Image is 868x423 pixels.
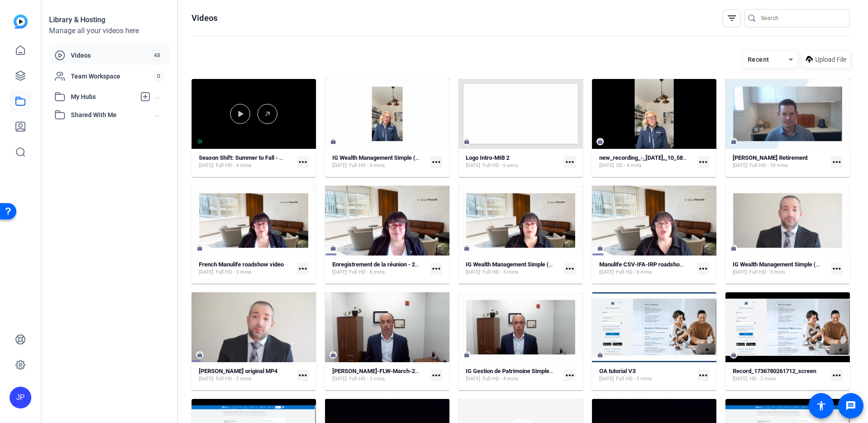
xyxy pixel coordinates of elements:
button: Upload File [802,51,850,68]
span: [DATE] [332,375,347,383]
mat-icon: filter_list [726,13,737,24]
span: Full HD - 3 mins [616,375,652,383]
a: Record_1736780261712_screen[DATE]HD - 2 mins [733,368,827,383]
a: IG Wealth Management Simple (46420)[DATE]Full HD - 3 mins [733,261,827,276]
span: [DATE] [466,375,480,383]
mat-icon: more_horiz [564,263,576,275]
div: Manage all your videos here [49,25,170,36]
strong: IG Wealth Management Simple (46420) [733,261,834,268]
span: [DATE] [332,269,347,276]
mat-icon: more_horiz [831,156,843,168]
span: Upload File [815,55,846,64]
span: 0 [153,71,164,81]
span: [DATE] [733,269,747,276]
input: Search [761,13,843,24]
mat-icon: more_horiz [430,156,442,168]
mat-icon: more_horiz [697,156,709,168]
a: IG Gestion de Patrimoine Simple (46409)[DATE]Full HD - 4 mins [466,368,560,383]
span: Full HD - 3 mins [216,269,252,276]
span: [DATE] [599,375,614,383]
mat-icon: more_horiz [564,369,576,381]
span: Full HD - 4 mins [483,375,518,383]
span: Shared With Me [71,110,155,120]
mat-icon: more_horiz [831,369,843,381]
a: [PERSON_NAME] Retirement[DATE]Full HD - 10 mins [733,154,827,169]
span: [DATE] [466,162,480,169]
div: Library & Hosting [49,15,170,25]
a: Season Shift: Summer to Fall - A Note from [PERSON_NAME][DATE]Full HD - 4 mins [199,154,293,169]
a: Logo Intro-MIB 2[DATE]Full HD - 6 secs [466,154,560,169]
a: OA tutorial V3[DATE]Full HD - 3 mins [599,368,694,383]
span: SD - 4 mins [616,162,642,169]
span: [DATE] [199,269,213,276]
span: Full HD - 8 mins [616,269,652,276]
a: French Manulife roadshow video[DATE]Full HD - 3 mins [199,261,293,276]
span: Full HD - 4 mins [216,162,252,169]
h1: Videos [192,13,217,24]
a: Manulife CSV-IFA-IRP roadshow intro - Full Manu video[DATE]Full HD - 8 mins [599,261,694,276]
mat-expansion-panel-header: My Hubs [49,88,170,106]
a: Enregistrement de la réunion - 20250401_09024[DATE]Full HD - 8 mins [332,261,427,276]
span: Full HD - 10 mins [750,162,788,169]
a: IG Wealth Management Simple (46516)[DATE]Full HD - 3 mins [466,261,560,276]
strong: IG Wealth Management Simple (49348) [332,154,434,161]
mat-icon: accessibility [816,400,827,411]
strong: Manulife CSV-IFA-IRP roadshow intro - Full Manu video [599,261,743,268]
mat-icon: more_horiz [430,263,442,275]
strong: Season Shift: Summer to Fall - A Note from [PERSON_NAME] [199,154,357,161]
strong: OA tutorial V3 [599,368,636,374]
strong: Logo Intro-MIB 2 [466,154,509,161]
span: HD - 2 mins [750,375,776,383]
span: Full HD - 4 mins [349,162,385,169]
mat-expansion-panel-header: Shared With Me [49,106,170,124]
strong: [PERSON_NAME] Retirement [733,154,808,161]
mat-icon: message [845,400,856,411]
span: 48 [150,50,164,60]
mat-icon: more_horiz [430,369,442,381]
span: Full HD - 3 mins [750,269,785,276]
strong: French Manulife roadshow video [199,261,284,268]
span: [DATE] [733,375,747,383]
span: [DATE] [599,269,614,276]
strong: IG Wealth Management Simple (46516) [466,261,567,268]
strong: IG Gestion de Patrimoine Simple (46409) [466,368,571,374]
span: Full HD - 2 mins [216,375,252,383]
img: blue-gradient.svg [14,15,28,29]
a: [PERSON_NAME] original MP4[DATE]Full HD - 2 mins [199,368,293,383]
span: [DATE] [199,375,213,383]
span: [DATE] [332,162,347,169]
a: new_recording_-_[DATE],_10_58 am (540p)[DATE]SD - 4 mins [599,154,694,169]
mat-icon: more_horiz [297,156,309,168]
strong: [PERSON_NAME] original MP4 [199,368,277,374]
a: [PERSON_NAME]-FLW-March-20---[PERSON_NAME]-best-pract-FLW-Mach-20---[PERSON_NAME]-best-practices-... [332,368,427,383]
span: Full HD - 8 mins [349,269,385,276]
span: Full HD - 3 mins [483,269,518,276]
span: Videos [71,51,150,60]
strong: Enregistrement de la réunion - 20250401_09024 [332,261,456,268]
strong: new_recording_-_[DATE],_10_58 am (540p) [599,154,710,161]
mat-icon: more_horiz [697,369,709,381]
strong: [PERSON_NAME]-FLW-March-20---[PERSON_NAME]-best-pract-FLW-Mach-20---[PERSON_NAME]-best-practices-... [332,368,698,374]
span: Full HD - 3 mins [349,375,385,383]
mat-icon: more_horiz [697,263,709,275]
mat-icon: more_horiz [297,263,309,275]
mat-icon: more_horiz [297,369,309,381]
div: JP [10,387,31,408]
span: [DATE] [466,269,480,276]
mat-icon: more_horiz [564,156,576,168]
span: [DATE] [733,162,747,169]
strong: Record_1736780261712_screen [733,368,816,374]
mat-icon: more_horiz [831,263,843,275]
a: IG Wealth Management Simple (49348)[DATE]Full HD - 4 mins [332,154,427,169]
span: Full HD - 6 secs [483,162,518,169]
span: Team Workspace [71,72,153,81]
span: My Hubs [71,92,135,102]
span: [DATE] [199,162,213,169]
span: [DATE] [599,162,614,169]
span: Recent [748,56,769,63]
